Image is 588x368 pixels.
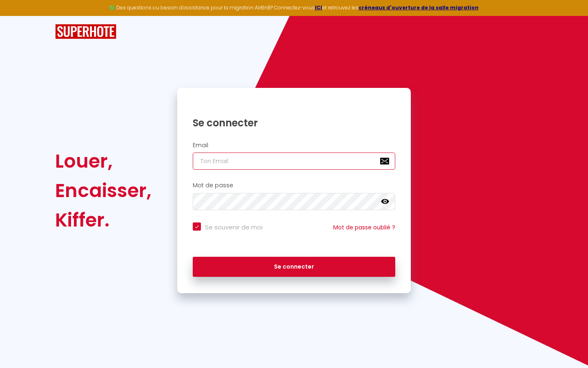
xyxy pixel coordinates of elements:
[7,3,31,28] button: Ouvrir le widget de chat LiveChat
[55,24,116,39] img: SuperHote logo
[193,182,395,189] h2: Mot de passe
[193,142,395,149] h2: Email
[193,153,395,170] input: Ton Email
[359,4,479,11] a: créneaux d'ouverture de la salle migration
[193,257,395,277] button: Se connecter
[55,176,151,205] div: Encaisser,
[333,223,395,231] a: Mot de passe oublié ?
[55,146,151,176] div: Louer,
[193,117,395,129] h1: Se connecter
[55,205,151,235] div: Kiffer.
[315,4,322,11] a: ICI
